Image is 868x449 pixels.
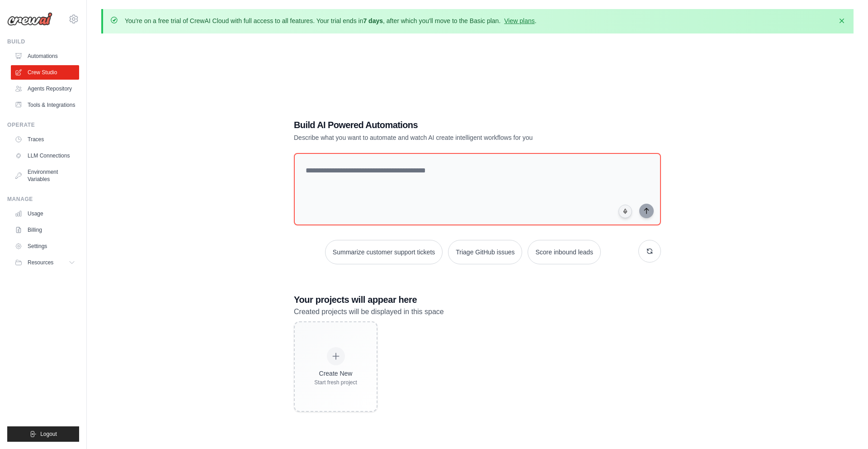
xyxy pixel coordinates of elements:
[294,119,598,131] h1: Build AI Powered Automations
[314,379,357,386] div: Start fresh project
[11,206,79,221] a: Usage
[11,132,79,147] a: Traces
[314,369,357,378] div: Create New
[325,240,443,264] button: Summarize customer support tickets
[11,239,79,253] a: Settings
[294,293,661,306] h3: Your projects will appear here
[125,16,537,25] p: You're on a free trial of CrewAI Cloud with full access to all features. Your trial ends in , aft...
[7,196,79,203] div: Manage
[11,65,79,80] a: Crew Studio
[40,430,57,438] span: Logout
[11,81,79,96] a: Agents Repository
[528,240,601,264] button: Score inbound leads
[11,148,79,163] a: LLM Connections
[11,223,79,237] a: Billing
[11,98,79,112] a: Tools & Integrations
[11,165,79,186] a: Environment Variables
[7,12,52,26] img: Logo
[7,426,79,442] button: Logout
[448,240,522,264] button: Triage GitHub issues
[11,49,79,63] a: Automations
[504,17,534,24] a: View plans
[28,259,53,266] span: Resources
[638,240,661,263] button: Get new suggestions
[618,205,632,218] button: Click to speak your automation idea
[11,255,79,270] button: Resources
[294,133,598,142] p: Describe what you want to automate and watch AI create intelligent workflows for you
[363,17,383,24] strong: 7 days
[7,121,79,129] div: Operate
[294,306,661,318] p: Created projects will be displayed in this space
[7,38,79,45] div: Build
